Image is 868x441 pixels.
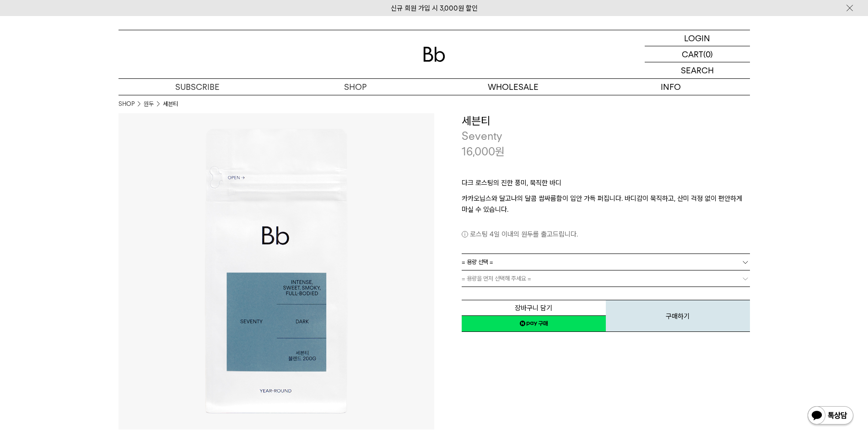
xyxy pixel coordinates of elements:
[276,79,434,95] a: SHOP
[682,46,703,62] p: CART
[645,46,750,62] a: CART (0)
[462,193,750,215] p: 카카오닙스와 달고나의 달콤 쌉싸름함이 입안 가득 퍼집니다. 바디감이 묵직하고, 산미 걱정 없이 편안하게 마실 수 있습니다.
[684,30,710,46] p: LOGIN
[434,79,592,95] p: WHOLESALE
[462,113,750,129] h3: 세븐티
[807,405,854,427] img: 카카오톡 채널 1:1 채팅 버튼
[462,270,531,287] span: = 용량을 먼저 선택해 주세요 =
[144,99,154,109] a: 원두
[423,47,445,62] img: 로고
[462,300,606,316] button: 장바구니 담기
[462,177,750,193] p: 다크 로스팅의 진한 풍미, 묵직한 바디
[119,113,434,430] img: 세븐티
[462,229,750,240] p: 로스팅 4일 이내의 원두를 출고드립니다.
[462,254,493,270] span: = 용량 선택 =
[495,145,505,158] span: 원
[391,4,478,12] a: 신규 회원 가입 시 3,000원 할인
[163,99,178,109] li: 세븐티
[681,62,714,78] p: SEARCH
[119,99,135,109] a: SHOP
[462,144,505,160] p: 16,000
[606,300,750,332] button: 구매하기
[592,79,750,95] p: INFO
[119,79,276,95] a: SUBSCRIBE
[645,30,750,46] a: LOGIN
[462,128,750,144] p: Seventy
[703,46,713,62] p: (0)
[462,315,606,332] a: 새창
